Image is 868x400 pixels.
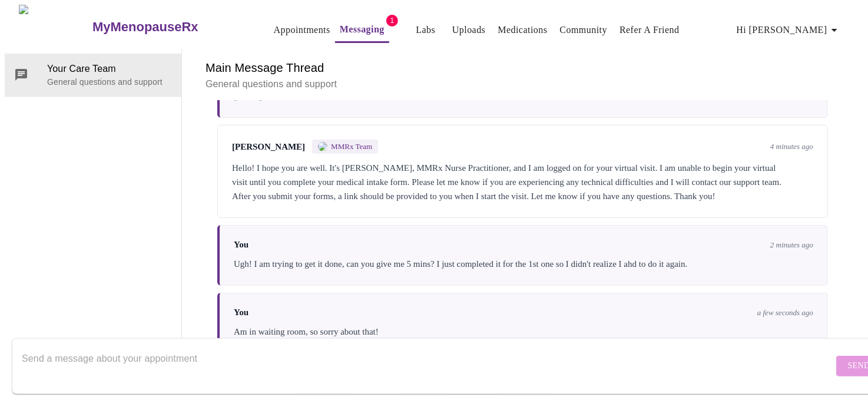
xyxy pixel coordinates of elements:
[269,18,335,42] button: Appointments
[318,142,327,151] img: MMRX
[274,22,330,38] a: Appointments
[757,308,813,318] span: a few seconds ago
[386,15,398,27] span: 1
[340,21,385,38] a: Messaging
[555,18,612,42] button: Community
[493,18,552,42] button: Medications
[22,347,833,385] textarea: Send a message about your appointment
[47,76,172,88] p: General questions and support
[234,308,249,318] span: You
[498,22,548,38] a: Medications
[732,18,846,42] button: Hi [PERSON_NAME]
[615,18,684,42] button: Refer a Friend
[416,22,436,38] a: Labs
[5,54,181,96] div: Your Care TeamGeneral questions and support
[47,62,172,76] span: Your Care Team
[206,58,840,77] h6: Main Message Thread
[206,77,840,91] p: General questions and support
[560,22,608,38] a: Community
[234,257,813,271] div: Ugh! I am trying to get it done, can you give me 5 mins? I just completed it for the 1st one so I...
[770,240,813,250] span: 2 minutes ago
[91,6,245,48] a: MyMenopauseRx
[770,142,813,151] span: 4 minutes ago
[234,240,249,250] span: You
[19,5,91,49] img: MyMenopauseRx Logo
[619,22,680,38] a: Refer a Friend
[335,18,389,43] button: Messaging
[448,18,491,42] button: Uploads
[234,325,813,339] div: Am in waiting room, so sorry about that!
[232,161,813,203] div: Hello! I hope you are well. It's [PERSON_NAME], MMRx Nurse Practitioner, and I am logged on for y...
[407,18,445,42] button: Labs
[331,142,372,151] span: MMRx Team
[452,22,486,38] a: Uploads
[737,22,842,38] span: Hi [PERSON_NAME]
[92,19,198,35] h3: MyMenopauseRx
[232,142,305,152] span: [PERSON_NAME]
